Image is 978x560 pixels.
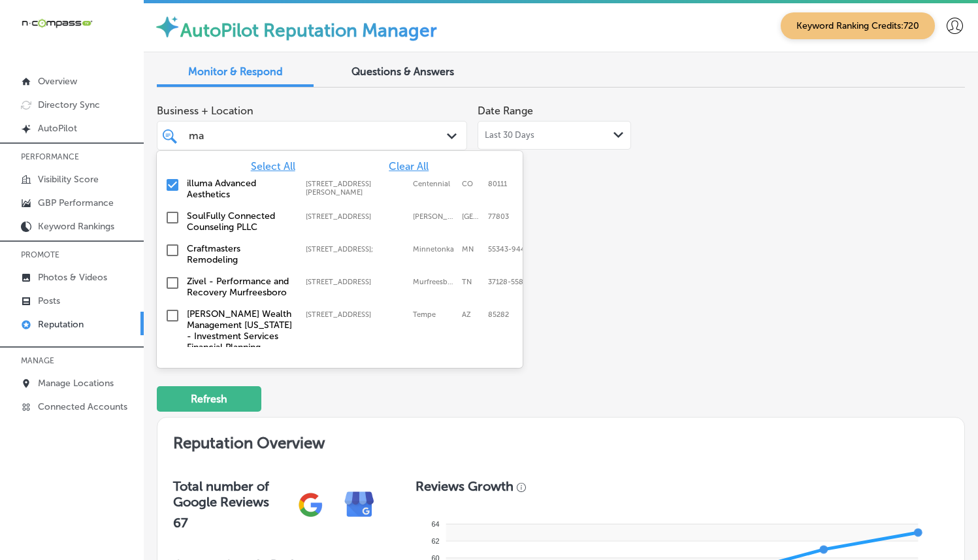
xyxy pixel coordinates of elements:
span: Keyword Ranking Credits: 720 [781,12,935,39]
label: AZ [462,310,481,319]
label: Craftmasters Remodeling [187,243,293,265]
img: 660ab0bf-5cc7-4cb8-ba1c-48b5ae0f18e60NCTV_CLogo_TV_Black_-500x88.png [21,17,93,29]
label: TN [462,278,481,286]
h2: 67 [173,515,286,531]
label: 85282 [488,310,509,319]
label: 55343-9441 [488,245,529,254]
p: Posts [38,295,60,306]
p: GBP Performance [38,197,114,208]
h3: Total number of Google Reviews [173,478,286,510]
h2: Reputation Overview [157,418,964,463]
p: Connected Accounts [38,401,127,412]
label: SoulFully Connected Counseling PLLC [187,210,293,233]
p: Photos & Videos [38,272,107,283]
label: TX [462,212,481,221]
label: illuma Advanced Aesthetics [187,178,293,200]
label: AutoPilot Reputation Manager [180,20,437,41]
button: Refresh [157,386,261,412]
label: 12800 Whitewater Dr Suite 100; [306,245,406,254]
tspan: 62 [431,537,439,545]
label: 7430 E Caley Ave #315 [306,180,406,197]
p: Overview [38,76,77,87]
span: Business + Location [157,105,467,117]
p: AutoPilot [38,123,77,134]
tspan: 64 [431,520,439,528]
label: 4500 S. Lakeshore Dr., Suite 342 [306,310,406,319]
img: autopilot-icon [154,14,180,40]
label: 80111 [488,180,507,197]
p: Directory Sync [38,99,100,110]
label: 77803 [488,212,509,221]
label: Zivel - Performance and Recovery Murfreesboro [187,276,293,298]
p: Manage Locations [38,378,114,389]
img: gPZS+5FD6qPJAAAAABJRU5ErkJggg== [286,480,335,529]
label: Minnetonka [413,245,455,254]
span: Last 30 Days [485,130,534,140]
span: Clear All [389,160,429,173]
p: Keyword Rankings [38,221,114,232]
label: 401 N. Main Street; Suite 106 [306,212,406,221]
label: Murfreesboro [413,278,455,286]
label: Centennial [413,180,455,197]
label: MN [462,245,481,254]
p: Visibility Score [38,174,99,185]
label: Bryan [413,212,455,221]
label: Larson Wealth Management Arizona - Investment Services Financial Planning [187,308,293,353]
label: Tempe [413,310,455,319]
span: Select All [251,160,295,173]
img: e7ababfa220611ac49bdb491a11684a6.png [335,480,384,529]
span: Monitor & Respond [188,65,283,78]
label: CO [462,180,481,197]
label: 37128-5588 [488,278,528,286]
p: Reputation [38,319,84,330]
span: Questions & Answers [351,65,454,78]
label: 1144 Fortress Blvd Suite E [306,278,406,286]
label: Date Range [478,105,533,117]
h3: Reviews Growth [416,478,513,494]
